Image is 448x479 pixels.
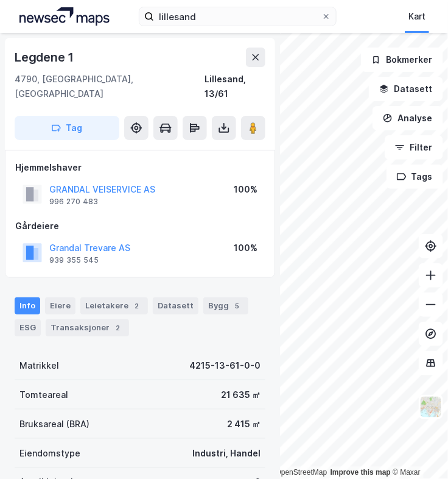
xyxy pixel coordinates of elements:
div: 4215-13-61-0-0 [189,358,261,373]
div: ESG [15,319,41,336]
button: Tags [387,165,443,189]
div: Lillesand, 13/61 [205,72,265,101]
img: Z [419,396,443,419]
div: Datasett [153,297,198,314]
div: Eiendomstype [19,446,80,461]
div: 100% [234,182,257,197]
div: 2 [112,322,124,334]
div: Gårdeiere [15,219,265,233]
input: Søk på adresse, matrikkel, gårdeiere, leietakere eller personer [154,7,321,26]
div: Kontrollprogram for chat [387,420,448,479]
button: Analyse [373,106,443,130]
div: Industri, Handel [192,446,261,461]
div: 100% [234,241,257,255]
div: Info [15,297,40,314]
div: 996 270 483 [49,197,98,207]
div: Leietakere [80,297,148,314]
div: 21 635 ㎡ [221,388,261,402]
button: Datasett [369,77,443,101]
div: 939 355 545 [49,255,99,265]
div: Kart [408,9,425,24]
div: 2 [131,300,143,312]
a: OpenStreetMap [268,469,327,477]
div: 2 415 ㎡ [227,417,261,431]
div: 4790, [GEOGRAPHIC_DATA], [GEOGRAPHIC_DATA] [15,72,205,101]
div: Matrikkel [19,358,59,373]
button: Filter [385,135,443,160]
div: Transaksjoner [46,319,129,336]
button: Tag [15,116,119,140]
img: logo.a4113a55bc3d86da70a041830d287a7e.svg [19,7,110,26]
iframe: Chat Widget [387,420,448,479]
div: Tomteareal [19,388,68,402]
div: Bruksareal (BRA) [19,417,89,431]
div: Eiere [45,297,75,314]
div: Legdene 1 [15,48,76,67]
button: Bokmerker [361,48,443,72]
div: 5 [231,300,243,312]
div: Hjemmelshaver [15,160,265,175]
a: Improve this map [331,469,391,477]
div: Bygg [203,297,248,314]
